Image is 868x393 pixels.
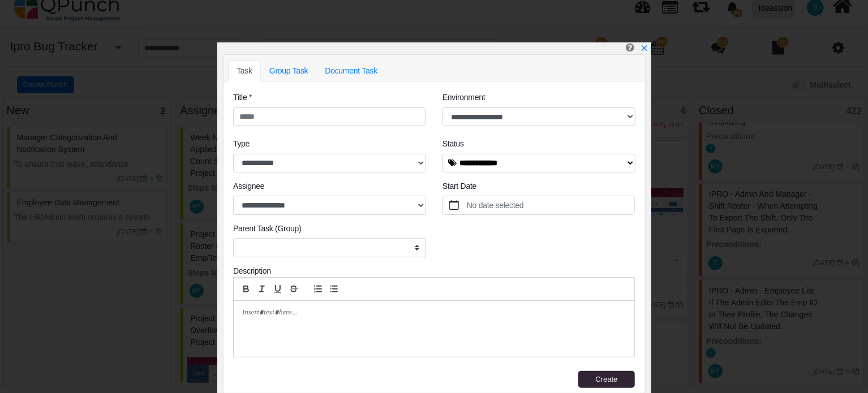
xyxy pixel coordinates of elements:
legend: Parent Task (Group) [233,223,426,238]
a: Document Task [316,61,386,81]
button: calendar [443,196,465,214]
i: Create Punch [626,42,634,52]
a: Group Task [261,61,317,81]
legend: Assignee [233,180,426,196]
button: Create [578,371,635,388]
a: Task [228,61,261,81]
legend: Type [233,138,426,153]
legend: Start Date [442,180,635,196]
label: Environment [442,92,485,103]
span: Create [595,375,617,383]
svg: calendar [449,200,459,210]
legend: Status [442,138,635,153]
div: Description [233,265,635,277]
a: x [641,44,648,53]
label: Title * [233,92,252,103]
svg: x [641,44,648,52]
label: No date selected [465,196,635,214]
